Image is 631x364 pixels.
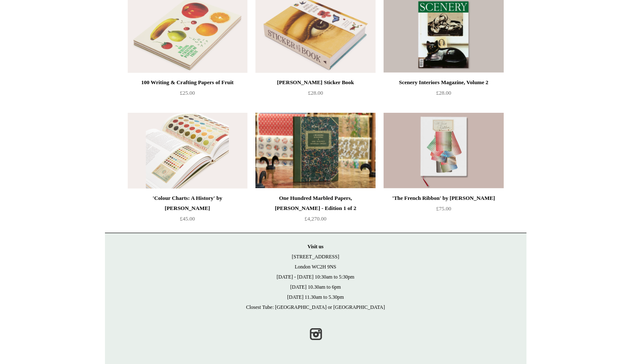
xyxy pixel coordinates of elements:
[386,77,501,88] div: Scenery Interiors Magazine, Volume 2
[128,77,247,112] a: 100 Writing & Crafting Papers of Fruit £25.00
[130,193,245,213] div: 'Colour Charts: A History' by [PERSON_NAME]
[384,113,503,189] img: 'The French Ribbon' by Suzanne Slesin
[308,90,323,96] span: £28.00
[180,90,195,96] span: £25.00
[436,205,451,212] span: £75.00
[436,90,451,96] span: £28.00
[384,193,503,228] a: 'The French Ribbon' by [PERSON_NAME] £75.00
[130,77,245,88] div: 100 Writing & Crafting Papers of Fruit
[128,113,247,189] a: 'Colour Charts: A History' by Anne Varichon 'Colour Charts: A History' by Anne Varichon
[255,113,375,189] a: One Hundred Marbled Papers, John Jeffery - Edition 1 of 2 One Hundred Marbled Papers, John Jeffer...
[128,193,247,228] a: 'Colour Charts: A History' by [PERSON_NAME] £45.00
[180,215,195,222] span: £45.00
[306,325,325,343] a: Instagram
[255,193,375,228] a: One Hundred Marbled Papers, [PERSON_NAME] - Edition 1 of 2 £4,270.00
[305,215,327,222] span: £4,270.00
[384,113,503,189] a: 'The French Ribbon' by Suzanne Slesin 'The French Ribbon' by Suzanne Slesin
[386,193,501,203] div: 'The French Ribbon' by [PERSON_NAME]
[258,77,373,88] div: [PERSON_NAME] Sticker Book
[255,77,375,112] a: [PERSON_NAME] Sticker Book £28.00
[308,244,324,250] strong: Visit us
[128,113,247,189] img: 'Colour Charts: A History' by Anne Varichon
[258,193,373,213] div: One Hundred Marbled Papers, [PERSON_NAME] - Edition 1 of 2
[113,242,518,312] p: [STREET_ADDRESS] London WC2H 9NS [DATE] - [DATE] 10:30am to 5:30pm [DATE] 10.30am to 6pm [DATE] 1...
[384,77,503,112] a: Scenery Interiors Magazine, Volume 2 £28.00
[255,113,375,189] img: One Hundred Marbled Papers, John Jeffery - Edition 1 of 2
